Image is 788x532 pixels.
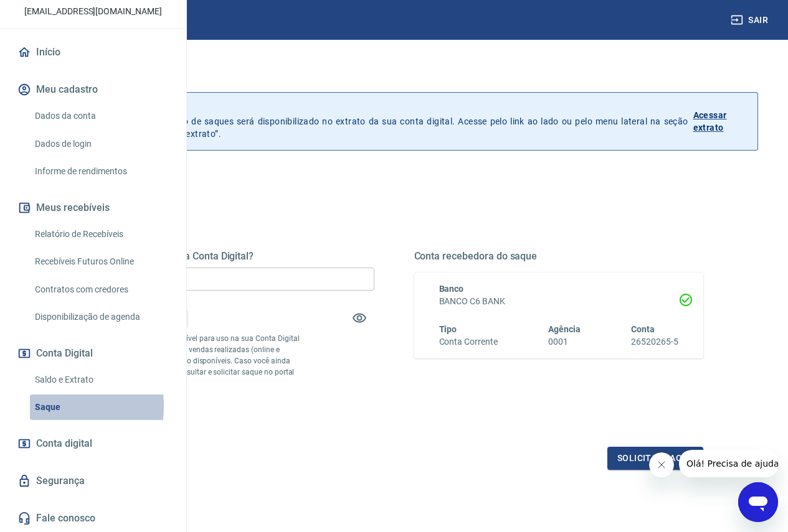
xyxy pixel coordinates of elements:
h6: 0001 [548,335,581,348]
a: Início [15,39,171,66]
h6: 26520265-5 [631,335,678,348]
button: Meus recebíveis [15,194,171,222]
p: [EMAIL_ADDRESS][DOMAIN_NAME] [24,5,162,18]
a: Segurança [15,467,171,495]
span: Banco [439,284,464,294]
a: Recebíveis Futuros Online [30,249,171,274]
h6: BANCO C6 BANK [439,295,679,308]
h6: Conta Corrente [439,335,498,348]
h5: Quanto deseja sacar da Conta Digital? [85,250,374,263]
a: Acessar extrato [693,103,748,140]
span: Conta digital [36,435,92,452]
a: Relatório de Recebíveis [30,222,171,247]
a: Conta digital [15,430,171,457]
a: Dados de login [30,131,171,157]
p: Acessar extrato [693,109,748,134]
a: Fale conosco [15,505,171,532]
p: Histórico de saques [67,103,688,115]
button: Conta Digital [15,340,171,367]
p: A partir de agora, o histórico de saques será disponibilizado no extrato da sua conta digital. Ac... [67,103,688,140]
a: Dados da conta [30,103,171,129]
span: Conta [631,324,655,334]
button: Solicitar saque [607,447,703,470]
iframe: Botão para abrir a janela de mensagens [738,482,778,522]
button: Meu cadastro [15,76,171,103]
span: Tipo [439,324,457,334]
a: Disponibilização de agenda [30,304,171,330]
h5: Conta recebedora do saque [414,250,704,263]
span: Agência [548,324,581,334]
iframe: Fechar mensagem [649,452,674,477]
a: Saldo e Extrato [30,367,171,393]
iframe: Mensagem da empresa [679,450,778,477]
a: Contratos com credores [30,277,171,302]
p: *Corresponde ao saldo disponível para uso na sua Conta Digital Vindi. Incluindo os valores das ve... [85,333,301,389]
a: Saque [30,394,171,420]
h3: Saque [30,65,758,82]
span: Olá! Precisa de ajuda? [7,9,105,19]
button: Sair [728,9,773,32]
a: Informe de rendimentos [30,159,171,184]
